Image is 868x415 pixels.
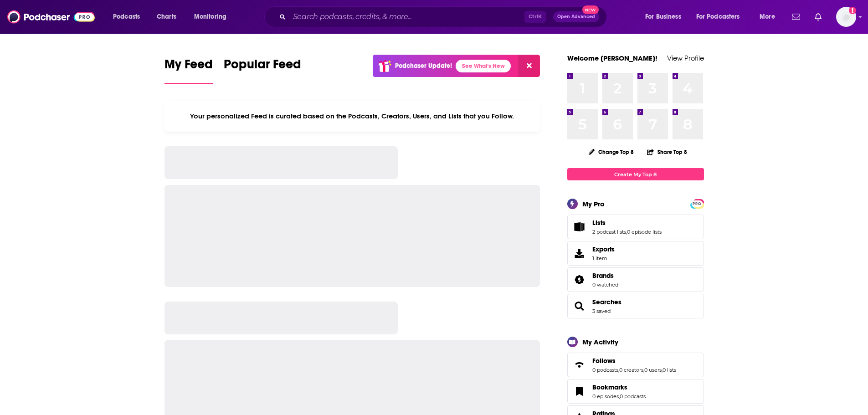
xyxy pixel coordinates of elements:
button: open menu [690,10,753,24]
a: 0 lists [663,367,676,373]
a: 0 episodes [592,393,619,400]
a: Lists [592,219,662,227]
span: , [626,229,627,235]
span: New [582,5,599,14]
a: Brands [570,273,589,286]
span: For Podcasters [696,10,740,23]
a: Follows [570,359,589,371]
a: Searches [592,298,621,306]
span: Bookmarks [592,383,627,391]
span: More [760,10,775,23]
a: 0 podcasts [592,367,618,373]
button: open menu [188,10,238,24]
span: Ctrl K [524,11,546,23]
a: Brands [592,272,618,280]
span: Popular Feed [224,56,301,77]
div: My Activity [582,338,618,346]
a: Welcome [PERSON_NAME]! [567,54,657,62]
span: Follows [567,353,704,377]
button: open menu [107,10,152,24]
span: For Business [645,10,681,23]
a: 2 podcast lists [592,229,626,235]
a: Bookmarks [570,385,589,398]
button: Share Top 8 [647,143,688,161]
button: Change Top 8 [583,146,640,158]
span: Podcasts [113,10,140,23]
a: 0 watched [592,282,618,288]
span: , [618,367,619,373]
div: My Pro [582,200,605,208]
span: Monitoring [194,10,226,23]
span: Charts [157,10,176,23]
span: Brands [592,272,614,280]
span: , [662,367,663,373]
span: , [619,393,620,400]
a: 0 creators [619,367,643,373]
a: Searches [570,300,589,313]
a: 0 episode lists [627,229,662,235]
a: Create My Top 8 [567,168,704,180]
span: Follows [592,357,616,365]
a: PRO [692,200,703,207]
a: Show notifications dropdown [788,9,804,25]
input: Search podcasts, credits, & more... [289,10,524,24]
div: Your personalized Feed is curated based on the Podcasts, Creators, Users, and Lists that you Follow. [164,101,540,132]
a: Bookmarks [592,383,646,391]
a: My Feed [164,56,213,84]
span: Searches [567,294,704,318]
span: Logged in as Marketing09 [836,7,856,27]
span: PRO [692,200,703,207]
img: User Profile [836,7,856,27]
svg: Add a profile image [849,7,856,14]
span: My Feed [164,56,213,77]
span: Bookmarks [567,379,704,404]
button: open menu [639,10,693,24]
span: 1 item [592,255,615,261]
a: Exports [567,241,704,266]
span: Exports [592,245,615,253]
img: Podchaser - Follow, Share and Rate Podcasts [7,8,95,26]
p: Podchaser Update! [395,62,452,70]
span: Lists [567,215,704,239]
a: Popular Feed [224,56,301,84]
a: 0 users [644,367,662,373]
a: View Profile [667,54,704,62]
a: See What's New [456,60,511,72]
button: Show profile menu [836,7,856,27]
a: Follows [592,357,676,365]
span: Open Advanced [557,15,595,19]
span: Lists [592,219,606,227]
a: Charts [151,10,182,24]
button: Open AdvancedNew [553,11,599,22]
a: 3 saved [592,308,611,314]
span: Brands [567,267,704,292]
a: 0 podcasts [620,393,646,400]
span: , [643,367,644,373]
span: Exports [570,247,589,260]
a: Lists [570,220,589,233]
a: Show notifications dropdown [811,9,825,25]
div: Search podcasts, credits, & more... [273,6,616,27]
button: open menu [753,10,786,24]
